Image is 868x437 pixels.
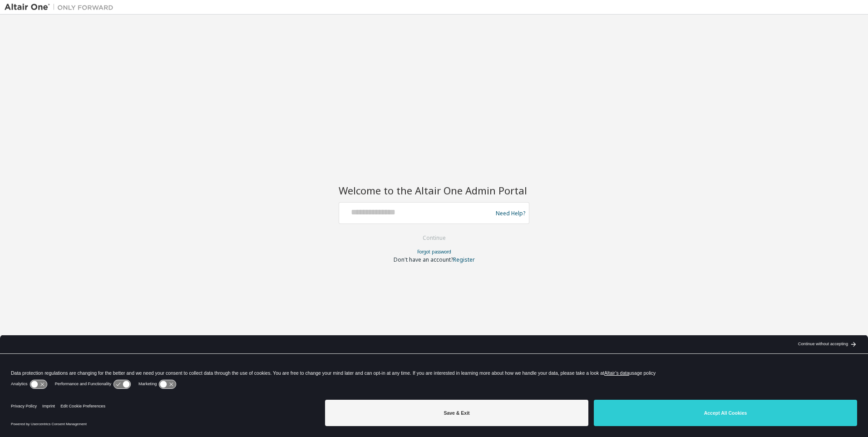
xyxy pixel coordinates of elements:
h2: Welcome to the Altair One Admin Portal [339,184,529,197]
a: Register [453,256,475,263]
span: Don't have an account? [394,256,453,263]
a: Forgot password [417,248,451,255]
a: Need Help? [496,213,525,214]
img: Altair One [5,3,118,12]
